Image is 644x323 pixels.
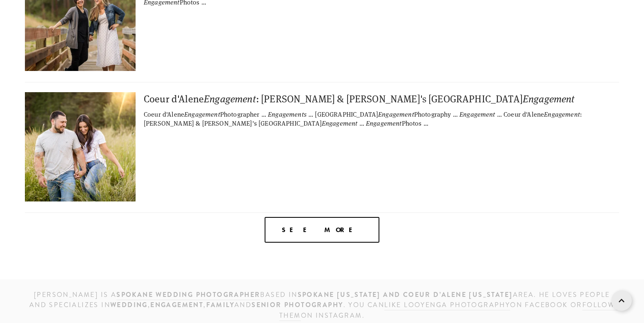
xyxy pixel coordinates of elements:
a: Spokane wedding photographer [116,290,260,300]
em: Engagements [268,110,307,118]
em: Engagement [523,92,575,105]
span: … [453,110,458,118]
em: Engagement [544,110,580,118]
span: See more [282,226,362,234]
span: Photos [366,119,422,127]
em: Engagement [204,92,256,105]
strong: SPOKANE [US_STATE] and Coeur d’Alene [US_STATE] [298,290,513,299]
em: Engagement [184,110,220,118]
strong: Spokane wedding photographer [116,290,260,299]
span: Coeur d'Alene : [PERSON_NAME] & [PERSON_NAME]'s [GEOGRAPHIC_DATA] [144,110,582,127]
span: [GEOGRAPHIC_DATA] Photography [315,110,451,118]
h3: [PERSON_NAME] is a based IN area. He loves people and specializes in , , and . You can on Faceboo... [25,290,619,321]
span: … [261,110,266,118]
div: Coeur d'Alene : [PERSON_NAME] & [PERSON_NAME]'s [GEOGRAPHIC_DATA] [25,92,619,105]
span: Coeur d'Alene Photographer [144,110,260,118]
em: Engagement [366,119,402,127]
em: Engagement [378,110,414,118]
a: follow them [279,300,617,321]
span: … [497,110,502,118]
strong: family [206,300,234,310]
em: Engagement [459,110,495,118]
em: Engagement [322,119,358,127]
strong: engagement [150,300,203,310]
span: … [423,119,428,127]
a: like Looyenga Photography [384,300,510,310]
span: … [308,110,313,118]
strong: wedding [110,300,148,310]
strong: senior photography [252,300,343,310]
span: … [359,119,364,127]
div: Coeur d'AleneEngagement: [PERSON_NAME] & [PERSON_NAME]'s [GEOGRAPHIC_DATA]Engagement Coeur d'Alen... [25,82,619,212]
div: See more [265,217,379,243]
